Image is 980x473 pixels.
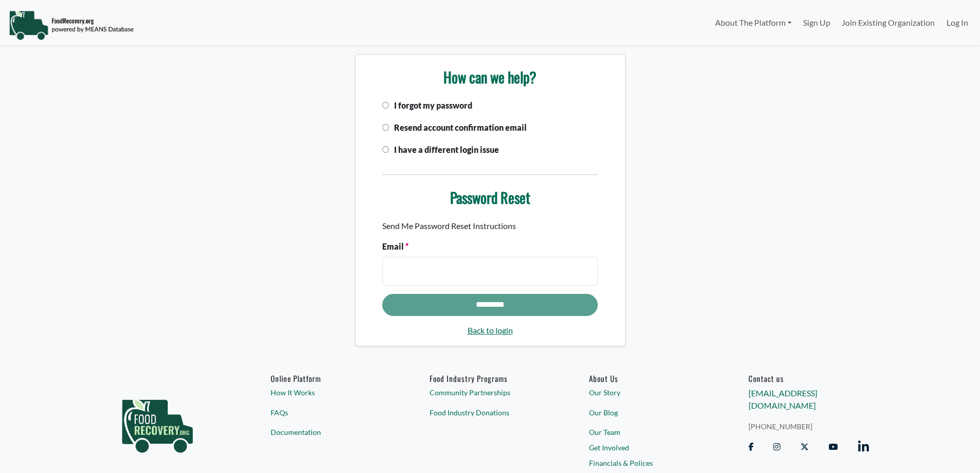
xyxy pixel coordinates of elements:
img: NavigationLogo_FoodRecovery-91c16205cd0af1ed486a0f1a7774a6544ea792ac00100771e7dd3ec7c0e58e41.png [9,10,134,41]
h3: Password Reset [382,189,597,206]
a: Our Blog [589,407,709,418]
a: [PHONE_NUMBER] [749,421,869,432]
a: About The Platform [709,12,797,33]
a: FAQs [271,407,391,418]
h6: Food Industry Programs [430,374,550,383]
div: I forgot my password [376,99,603,121]
a: Sign Up [797,12,836,33]
a: Documentation [271,427,391,437]
a: About Us [589,374,709,383]
div: Resend account confirmation email [376,121,603,144]
h3: How can we help? [382,68,597,86]
a: Financials & Polices [589,458,709,468]
a: Back to login [382,324,597,337]
a: Join Existing Organization [836,12,940,33]
label: Email [382,240,408,253]
p: Send Me Password Reset Instructions [382,220,597,232]
h6: Online Platform [271,374,391,383]
a: Our Story [589,387,709,398]
a: How It Works [271,387,391,398]
a: Community Partnerships [430,387,550,398]
a: Log In [941,12,974,33]
a: Our Team [589,427,709,437]
h6: Contact us [749,374,869,383]
a: [EMAIL_ADDRESS][DOMAIN_NAME] [749,388,817,410]
a: Get Involved [589,442,709,453]
a: Food Industry Donations [430,407,550,418]
img: food_recovery_green_logo-76242d7a27de7ed26b67be613a865d9c9037ba317089b267e0515145e5e51427.png [111,374,204,471]
div: I have a different login issue [376,144,603,166]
